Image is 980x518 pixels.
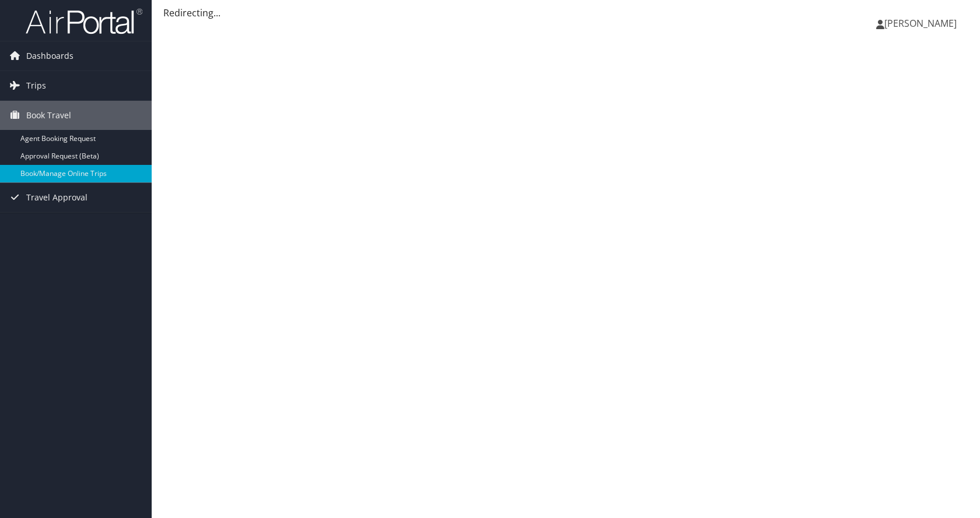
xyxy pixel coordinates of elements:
div: Redirecting... [163,6,968,20]
span: Trips [26,71,46,100]
a: [PERSON_NAME] [876,6,968,41]
span: [PERSON_NAME] [884,17,957,30]
img: airportal-logo.png [26,8,142,35]
span: Dashboards [26,41,73,71]
span: Travel Approval [26,183,87,212]
span: Book Travel [26,101,71,130]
